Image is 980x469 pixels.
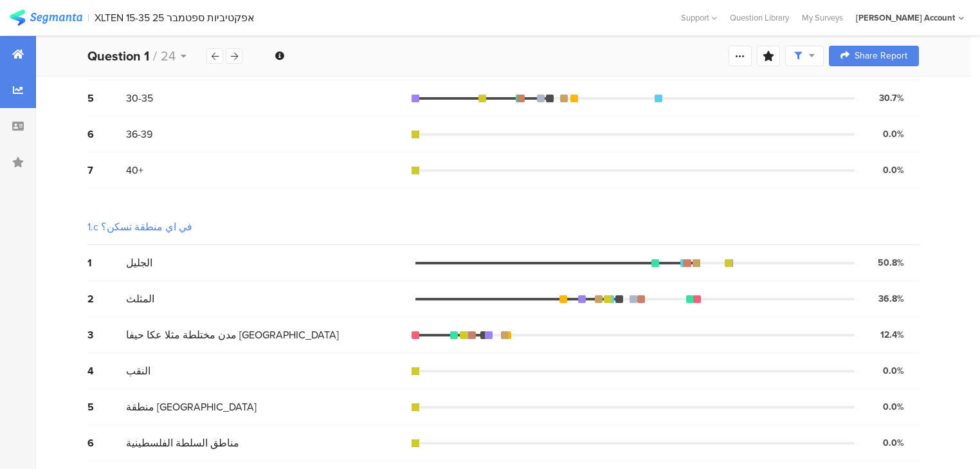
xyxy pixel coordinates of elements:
[87,291,126,306] div: 2
[878,256,904,270] div: 50.8%
[126,163,143,178] span: 40+
[883,127,904,141] div: 0.0%
[87,163,126,178] div: 7
[883,436,904,450] div: 0.0%
[126,291,154,306] span: المثلث
[126,327,339,342] span: مدن مختلطة مثلا عكا حيفا [GEOGRAPHIC_DATA]
[87,436,126,450] div: 6
[10,10,82,26] img: segmanta logo
[87,363,126,378] div: 4
[855,51,907,60] span: Share Report
[87,327,126,342] div: 3
[126,91,153,106] span: 30-35
[87,10,89,25] div: |
[126,436,239,450] span: مناطق السلطة الفلسطينية
[87,219,192,234] div: 1.c في اي منطقة تسكن؟
[883,163,904,177] div: 0.0%
[161,46,176,66] span: 24
[681,8,717,28] div: Support
[87,400,126,414] div: 5
[95,12,255,24] div: XLTEN 15-35 אפקטיביות ספטמבר 25
[126,255,152,270] span: الجليل
[87,91,126,106] div: 5
[126,363,150,378] span: النقب
[87,255,126,270] div: 1
[856,12,955,24] div: [PERSON_NAME] Account
[879,91,904,105] div: 30.7%
[126,400,257,414] span: منطقة [GEOGRAPHIC_DATA]
[153,46,157,66] span: /
[878,292,904,306] div: 36.8%
[87,46,149,66] b: Question 1
[87,127,126,142] div: 6
[126,127,152,142] span: 36-39
[883,364,904,378] div: 0.0%
[723,12,795,24] a: Question Library
[795,12,849,24] a: My Surveys
[883,400,904,414] div: 0.0%
[880,328,904,342] div: 12.4%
